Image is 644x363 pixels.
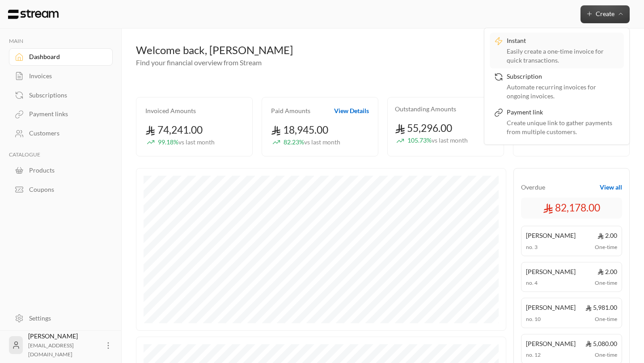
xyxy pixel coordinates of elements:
[29,110,102,118] div: Payment links
[595,243,617,251] span: One-time
[521,183,545,192] span: Overdue
[526,303,576,312] span: [PERSON_NAME]
[7,9,59,19] img: Logo
[597,267,617,276] span: 2.00
[507,47,619,65] div: Easily create a one-time invoice for quick transactions.
[507,36,619,47] div: Instant
[490,104,624,140] a: Payment linkCreate unique link to gather payments from multiple customers.
[178,138,215,146] span: vs last month
[9,48,113,66] a: Dashboard
[600,183,622,192] button: View all
[29,129,102,138] div: Customers
[507,72,619,83] div: Subscription
[334,106,369,115] button: View Details
[271,124,328,136] span: 18,945.00
[29,185,102,194] div: Coupons
[595,315,617,323] span: One-time
[9,181,113,198] a: Coupons
[595,351,617,359] span: One-time
[158,138,215,147] span: 99.18 %
[595,279,617,287] span: One-time
[526,351,541,359] span: no. 12
[490,68,624,104] a: SubscriptionAutomate recurring invoices for ongoing invoices.
[507,83,619,101] div: Automate recurring invoices for ongoing invoices.
[136,43,630,57] div: Welcome back, [PERSON_NAME]
[29,314,102,323] div: Settings
[9,309,113,327] a: Settings
[490,33,624,68] a: InstantEasily create a one-time invoice for quick transactions.
[526,267,576,276] span: [PERSON_NAME]
[585,339,617,348] span: 5,080.00
[29,72,102,80] div: Invoices
[29,52,102,61] div: Dashboard
[596,10,614,17] span: Create
[145,124,203,136] span: 74,241.00
[395,105,456,114] h2: Outstanding Amounts
[28,332,98,359] div: [PERSON_NAME]
[271,106,310,115] h2: Paid Amounts
[543,200,600,215] span: 82,178.00
[507,108,619,118] div: Payment link
[28,342,74,358] span: [EMAIL_ADDRESS][DOMAIN_NAME]
[585,303,617,312] span: 5,981.00
[284,138,340,147] span: 82.23 %
[432,136,468,144] span: vs last month
[526,243,538,251] span: no. 3
[526,279,538,287] span: no. 4
[9,38,113,45] p: MAIN
[136,58,262,67] span: Find your financial overview from Stream
[9,86,113,104] a: Subscriptions
[9,106,113,123] a: Payment links
[395,122,452,134] span: 55,296.00
[9,151,113,158] p: CATALOGUE
[526,339,576,348] span: [PERSON_NAME]
[9,68,113,85] a: Invoices
[29,91,102,100] div: Subscriptions
[507,118,619,136] div: Create unique link to gather payments from multiple customers.
[304,138,340,146] span: vs last month
[597,231,617,240] span: 2.00
[145,106,196,115] h2: Invoiced Amounts
[9,162,113,179] a: Products
[9,125,113,142] a: Customers
[29,166,102,175] div: Products
[526,315,541,323] span: no. 10
[526,231,576,240] span: [PERSON_NAME]
[580,5,630,23] button: Create
[407,136,468,145] span: 105.73 %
